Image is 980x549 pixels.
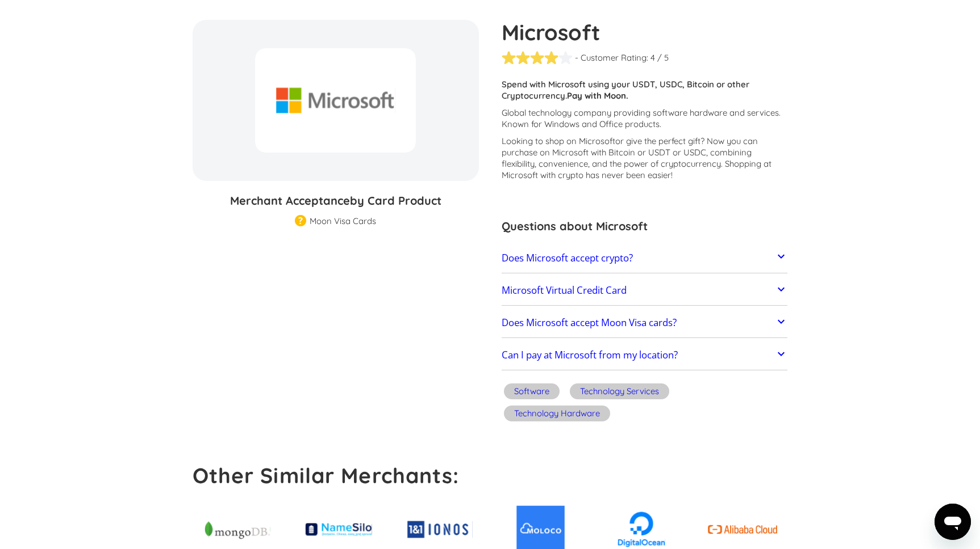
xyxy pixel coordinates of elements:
h1: Microsoft [502,20,788,45]
a: Does Microsoft accept crypto? [502,246,788,270]
span: or give the perfect gift [615,136,700,146]
a: Microsoft Virtual Credit Card [502,278,788,302]
h2: Does Microsoft accept crypto? [502,252,633,264]
strong: Other Similar Merchants: [193,462,460,488]
a: Can I pay at Microsoft from my location? [502,344,788,368]
a: Technology Services [568,382,672,404]
div: - Customer Rating: [575,52,648,64]
h3: Questions about Microsoft [502,218,788,235]
div: Moon Visa Cards [310,216,376,227]
div: / 5 [657,52,669,64]
span: by Card Product [350,193,441,208]
h2: Can I pay at Microsoft from my location? [502,349,678,361]
div: Software [514,386,549,397]
a: Technology Hardware [502,404,612,426]
h2: Microsoft Virtual Credit Card [502,285,627,296]
a: Software [502,382,562,404]
a: Does Microsoft accept Moon Visa cards? [502,311,788,335]
div: Technology Hardware [514,408,600,419]
p: Looking to shop on Microsoft ? Now you can purchase on Microsoft with Bitcoin or USDT or USDC, co... [502,136,788,181]
p: Global technology company providing software hardware and services. Known for Windows and Office ... [502,107,788,130]
h2: Does Microsoft accept Moon Visa cards? [502,317,677,328]
div: Technology Services [580,386,659,397]
strong: Pay with Moon. [567,90,628,101]
div: 4 [650,52,655,64]
p: Spend with Microsoft using your USDT, USDC, Bitcoin or other Cryptocurrency. [502,79,788,102]
iframe: Button to launch messaging window [935,504,971,540]
h3: Merchant Acceptance [193,192,479,209]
